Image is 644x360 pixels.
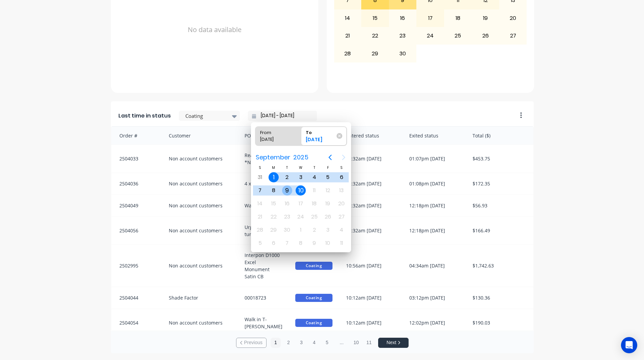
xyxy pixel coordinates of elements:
span: Last time in status [118,112,171,120]
div: S [253,165,267,171]
span: Coating [295,294,332,302]
div: Non account customers [162,173,238,195]
div: 17 [417,10,444,27]
button: 3 [296,338,306,348]
div: 16 [389,10,416,27]
div: Non account customers [162,309,238,337]
div: [DATE] [257,136,292,146]
div: 10:12am [DATE] [339,309,402,337]
div: Order # [111,127,162,145]
div: 10:56am [DATE] [339,245,402,287]
div: Tuesday, September 9, 2025 [282,185,292,196]
div: 12:02pm [DATE] [402,309,466,337]
div: Friday, September 12, 2025 [323,185,333,196]
div: Walk in [238,195,289,216]
div: Monday, September 8, 2025 [269,185,279,196]
div: 25 [444,27,471,44]
div: [DATE] [303,136,338,146]
div: Saturday, September 20, 2025 [337,199,347,209]
div: 12:18pm [DATE] [402,217,466,245]
div: 23 [389,27,416,44]
button: 4 [309,338,319,348]
div: 26 [472,27,499,44]
button: 2 [283,338,294,348]
button: Previous page [323,151,337,164]
div: 03:12pm [DATE] [402,287,466,309]
button: 10 [351,338,361,348]
button: 1 [271,338,281,348]
div: Saturday, October 11, 2025 [337,238,347,248]
div: PO # [238,127,289,145]
div: Interpon D1000 Excel Monument Satin CB [238,245,289,287]
div: 24 [417,27,444,44]
span: Coating [295,319,332,327]
div: 2504054 [111,309,162,337]
div: Friday, September 5, 2025 [323,172,333,182]
div: Sunday, October 5, 2025 [255,238,265,248]
div: 11:32am [DATE] [339,173,402,195]
div: W [294,165,307,171]
div: Friday, October 3, 2025 [323,225,333,235]
div: 28 [334,45,361,62]
div: T [280,165,294,171]
div: Entered status [339,127,402,145]
div: $166.49 [466,217,533,245]
button: Next page [337,151,350,164]
div: Sunday, September 7, 2025 [255,185,265,196]
div: 11:32am [DATE] [339,195,402,216]
div: T [307,165,321,171]
div: Non account customers [162,195,238,216]
div: Saturday, September 6, 2025 [337,172,347,182]
div: F [321,165,335,171]
div: Monday, September 29, 2025 [269,225,279,235]
div: $453.75 [466,145,533,173]
span: September [254,151,292,163]
div: Saturday, October 4, 2025 [337,225,347,235]
div: Customer [162,127,238,145]
div: Shade Factor [162,287,238,309]
div: From [257,127,292,136]
div: Monday, October 6, 2025 [269,238,279,248]
div: 04:34am [DATE] [402,245,466,287]
div: 18 [444,10,471,27]
div: 10:12am [DATE] [339,287,402,309]
div: Monday, September 22, 2025 [269,212,279,222]
div: $56.93 [466,195,533,216]
div: Tuesday, September 2, 2025 [282,172,292,182]
div: Non account customers [162,217,238,245]
div: M [267,165,280,171]
div: Tuesday, September 23, 2025 [282,212,292,222]
div: 2504049 [111,195,162,216]
div: Non account customers [162,145,238,173]
div: 14 [334,10,361,27]
div: Walk in T-[PERSON_NAME] [238,309,289,337]
div: Exited status [402,127,466,145]
div: Friday, September 26, 2025 [323,212,333,222]
div: $130.36 [466,287,533,309]
div: $172.35 [466,173,533,195]
div: Wednesday, October 1, 2025 [296,225,306,235]
button: 11 [364,338,374,348]
div: Friday, September 19, 2025 [323,199,333,209]
div: Monday, September 1, 2025 [269,172,279,182]
div: 2504056 [111,217,162,245]
div: 29 [362,45,389,62]
div: Sunday, August 31, 2025 [255,172,265,182]
input: Filter by date [256,111,314,121]
div: Thursday, September 25, 2025 [309,212,319,222]
div: Sunday, September 28, 2025 [255,225,265,235]
div: Thursday, October 2, 2025 [309,225,319,235]
div: Thursday, September 4, 2025 [309,172,319,182]
div: Urgent 1 day turnaround [238,217,289,245]
div: 4 x Steel legs [238,173,289,195]
div: Thursday, October 9, 2025 [309,238,319,248]
div: 20 [500,10,527,27]
div: Total ($) [466,127,533,145]
div: Non account customers [162,245,238,287]
div: 15 [362,10,389,27]
div: Wednesday, September 24, 2025 [296,212,306,222]
div: Tuesday, September 30, 2025 [282,225,292,235]
div: Monday, September 15, 2025 [269,199,279,209]
div: 2502995 [111,245,162,287]
div: To [303,127,338,136]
